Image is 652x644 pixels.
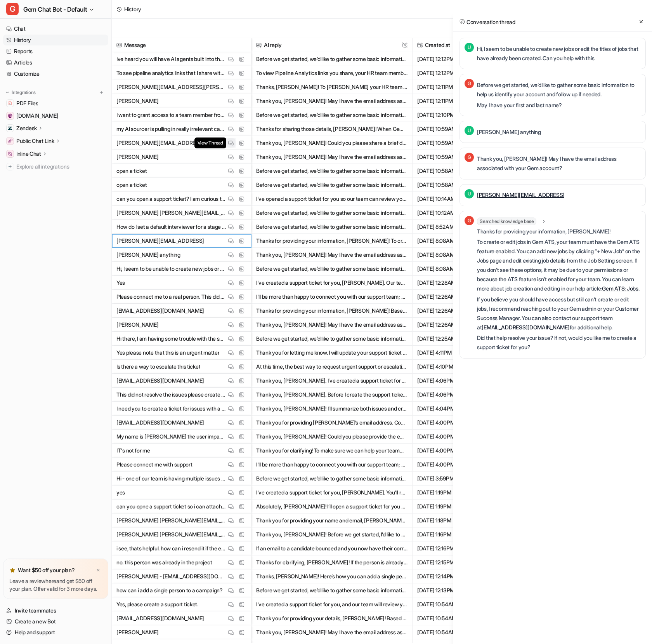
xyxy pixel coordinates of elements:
[5,90,10,95] img: expand menu
[3,89,38,96] button: Integrations
[18,566,75,574] p: Want $50 off your plan?
[416,444,479,458] span: [DATE] 4:00PM
[116,262,226,276] p: Hi, I seem to be unable to create new jobs or edit the titles of jobs that have already been crea...
[477,101,641,110] p: May I have your first and last name?
[3,616,108,627] a: Create a new Bot
[416,332,479,346] span: [DATE] 12:25AM
[256,108,407,122] button: Before we get started, we’d like to gather some basic information to help us identify your accoun...
[602,285,638,292] a: Gem ATS: Jobs
[116,80,226,94] p: [PERSON_NAME][EMAIL_ADDRESS][PERSON_NAME][DOMAIN_NAME]
[16,160,105,173] span: Explore all integrations
[3,605,108,616] a: Invite teammates
[256,513,407,527] button: Thank you for providing your name and email, [PERSON_NAME]! I understand you're not seeing the fu...
[116,527,226,541] p: [PERSON_NAME] [PERSON_NAME][EMAIL_ADDRESS][DOMAIN_NAME] how do i suggest time when requesting avi...
[416,178,479,192] span: [DATE] 10:58AM
[465,43,474,52] span: U
[256,262,407,276] button: Before we get started, we’d like to gather some basic information to help us identify your accoun...
[116,290,226,304] p: Please connect me to a real person. This did not solve the issue.
[416,346,479,360] span: [DATE] 4:11PM
[116,597,198,611] p: Yes, please create a support ticket.
[256,611,407,625] button: Thank you for providing your details, [PERSON_NAME]! Based on your message and the information av...
[96,568,101,573] img: x
[12,89,36,96] p: Integrations
[416,262,479,276] span: [DATE] 8:08AM
[465,153,474,162] span: G
[477,154,641,173] p: Thank you, [PERSON_NAME]! May I have the email address associated with your Gem account?
[116,192,226,206] p: can you open a support ticket? I am curious to know about integrations. I am loking at this tool ...
[8,151,12,156] img: Inline Chat
[116,625,158,639] p: [PERSON_NAME]
[116,541,226,555] p: i see, thats helpful. how can i resend it if the email bounced and i now have a correct email
[256,276,407,290] button: I've created a support ticket for you, [PERSON_NAME]. Our team will review your issue and follow ...
[116,220,226,234] p: How do I set a default interviewer for a stage in an interview plan?
[23,4,87,15] span: Gem Chat Bot - Default
[116,444,150,458] p: IT's not for me
[477,44,641,63] p: Hi, I seem to be unable to create new jobs or edit the titles of jobs that have already been crea...
[416,360,479,374] span: [DATE] 4:10PM
[416,597,479,611] span: [DATE] 10:54AM
[416,136,479,150] span: [DATE] 10:59AM
[256,486,407,500] button: I've created a support ticket for you, [PERSON_NAME]. You’ll receive an email shortly with instru...
[256,527,407,541] button: Thank you, [PERSON_NAME]! Before we get started, I’d like to gather some basic information to hel...
[116,402,226,416] p: I need you to create a ticket for issues with a sequence that is showing that there are replies b...
[416,122,479,136] span: [DATE] 10:59AM
[116,206,226,220] p: [PERSON_NAME] [PERSON_NAME][EMAIL_ADDRESS][DOMAIN_NAME] i am looking at a tool integration. Does ...
[256,290,407,304] button: I'll be more than happy to connect you with our support team; however, we do not currently offer ...
[115,38,248,52] span: Message
[416,583,479,597] span: [DATE] 12:13PM
[3,110,108,121] a: status.gem.com[DOMAIN_NAME]
[116,388,226,402] p: This did not resolve the issues please create a ticket
[256,122,407,136] button: Thanks for sharing those details, [PERSON_NAME]! When Gem’s AI Sourcer pulls in irrelevant candid...
[256,625,407,639] button: Thank you, [PERSON_NAME]! May I have the email address associated with your Gem account?
[256,430,407,444] button: Thank you, [PERSON_NAME]! Could you please provide the email address associated with your Gem acc...
[116,234,204,248] p: [PERSON_NAME][EMAIL_ADDRESS]
[16,99,38,107] span: PDF Files
[256,360,407,374] button: At this time, the best way to request urgent support or escalation is to contact our team directl...
[465,189,474,198] span: U
[116,248,180,262] p: [PERSON_NAME] anything
[416,486,479,500] span: [DATE] 1:19PM
[116,611,204,625] p: [EMAIL_ADDRESS][DOMAIN_NAME]
[416,234,479,248] span: [DATE] 8:08AM
[116,513,226,527] p: [PERSON_NAME] [PERSON_NAME][EMAIL_ADDRESS][DOMAIN_NAME] there is no functionality to suggest time...
[465,126,474,135] span: U
[256,192,407,206] button: I've opened a support ticket for you so our team can review your request about integrating Validi...
[116,304,204,318] p: [EMAIL_ADDRESS][DOMAIN_NAME]
[256,248,407,262] button: Thank you, [PERSON_NAME]! May I have the email address associated with your Gem account?
[6,3,19,15] span: G
[116,430,226,444] p: My name is [PERSON_NAME] the user impacted is [PERSON_NAME]
[116,500,226,513] p: can you opne a support ticket so i can attach what i see on my screen
[255,38,409,52] span: AI reply
[116,66,226,80] p: To see pipeline analytics links that I share with them, what access do they need?
[16,124,37,132] p: Zendesk
[416,290,479,304] span: [DATE] 12:26AM
[3,23,108,34] a: Chat
[45,578,56,584] a: here
[116,178,147,192] p: open a ticket
[482,324,569,331] a: [EMAIL_ADDRESS][DOMAIN_NAME]
[416,569,479,583] span: [DATE] 12:14PM
[256,332,407,346] button: Before we get started, we’d like to gather some basic information to help us identify your accoun...
[116,332,226,346] p: Hi there, I am having some trouble with the self-schedule functionality in Gem ATS. It is not all...
[116,360,200,374] p: Is there a way to escalate this ticket
[416,164,479,178] span: [DATE] 10:58AM
[116,374,204,388] p: [EMAIL_ADDRESS][DOMAIN_NAME]
[416,318,479,332] span: [DATE] 12:26AM
[8,113,12,118] img: status.gem.com
[256,178,407,192] button: Before we get started, we’d like to gather some basic information to help us identify your accoun...
[256,206,407,220] button: Before we get started, we’d like to gather some basic information to help us identify your accoun...
[477,237,641,293] p: To create or edit jobs in Gem ATS, your team must have the Gem ATS feature enabled. You can add n...
[416,527,479,541] span: [DATE] 1:16PM
[9,577,102,593] p: Leave a review and get $50 off your plan. Offer valid for 3 more days.
[416,304,479,318] span: [DATE] 12:26AM
[256,583,407,597] button: Before we get started, we’d like to gather some basic information to help us identify your accoun...
[3,98,108,109] a: PDF FilesPDF Files
[256,388,407,402] button: Thank you, [PERSON_NAME]. Before I create the support ticket, could you please provide your email...
[256,304,407,318] button: Thanks for providing your information, [PERSON_NAME]! Based on what you've described, it sounds l...
[116,472,226,486] p: Hi - one of our team is having multiple issues with their account. 1) They are trying to set up a...
[416,66,479,80] span: [DATE] 12:12PM
[256,220,407,234] button: Before we get started, we’d like to gather some basic information to help us identify your accoun...
[116,458,192,472] p: Please connect me with support
[460,18,515,26] h2: Conversation thread
[256,346,407,360] button: Thank you for letting me know. I will update your support ticket to note that this is an urgent m...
